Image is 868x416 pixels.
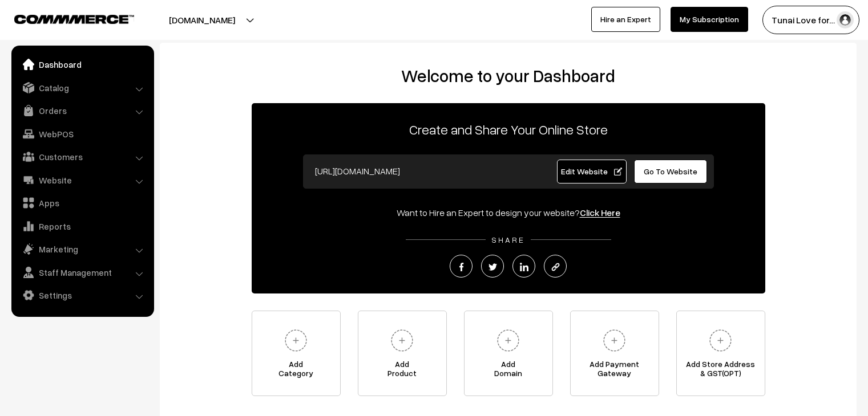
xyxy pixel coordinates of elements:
span: Edit Website [561,166,622,176]
a: AddProduct [358,311,447,396]
button: Tunai Love for… [762,6,859,34]
a: Website [14,170,150,190]
a: Dashboard [14,54,150,75]
span: Go To Website [644,166,697,176]
img: plus.svg [280,325,312,356]
span: Add Domain [465,360,552,382]
img: user [837,11,854,28]
a: AddDomain [464,311,553,396]
a: Go To Website [634,160,708,183]
span: SHARE [486,235,531,244]
a: Marketing [14,239,150,259]
div: Want to Hire an Expert to design your website? [252,206,765,219]
a: WebPOS [14,124,150,144]
span: Add Payment Gateway [571,360,659,382]
a: Orders [14,100,150,121]
a: My Subscription [671,7,748,32]
span: Add Product [358,360,446,382]
img: plus.svg [599,325,630,356]
a: Settings [14,285,150,305]
img: plus.svg [492,325,524,356]
a: Apps [14,193,150,213]
a: AddCategory [252,311,341,396]
img: plus.svg [705,325,736,356]
p: Create and Share Your Online Store [252,119,765,140]
img: plus.svg [386,325,418,356]
button: [DOMAIN_NAME] [129,6,275,34]
h2: Welcome to your Dashboard [171,66,845,86]
a: Staff Management [14,262,150,283]
a: Edit Website [557,160,627,183]
a: COMMMERCE [14,11,114,25]
span: Add Category [252,360,340,382]
a: Add PaymentGateway [570,311,659,396]
a: Hire an Expert [591,7,660,32]
a: Catalog [14,78,150,98]
a: Reports [14,216,150,236]
a: Customers [14,146,150,167]
a: Click Here [580,207,620,218]
a: Add Store Address& GST(OPT) [676,311,765,396]
img: COMMMERCE [14,15,134,23]
span: Add Store Address & GST(OPT) [677,360,765,382]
